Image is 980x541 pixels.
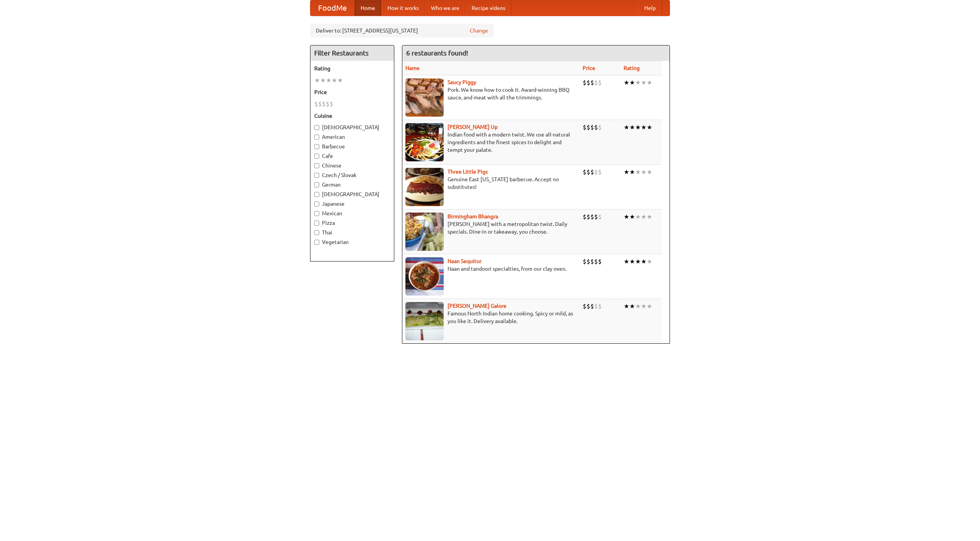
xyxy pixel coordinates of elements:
[314,230,319,235] input: Thai
[583,257,586,266] li: $
[624,123,629,132] li: ★
[586,168,590,176] li: $
[624,257,629,266] li: ★
[314,192,319,197] input: [DEMOGRAPHIC_DATA]
[594,213,598,221] li: $
[624,168,629,176] li: ★
[381,0,425,16] a: How it works
[598,302,602,310] li: $
[590,302,594,310] li: $
[320,76,326,84] li: ★
[448,303,506,309] a: [PERSON_NAME] Galore
[641,78,647,87] li: ★
[629,302,635,310] li: ★
[647,168,652,176] li: ★
[314,135,319,140] input: American
[314,163,319,168] input: Chinese
[624,302,629,310] li: ★
[405,131,577,154] p: Indian food with a modern twist. We use all-natural ingredients and the finest spices to delight ...
[330,100,333,108] li: $
[598,123,602,132] li: $
[586,257,590,266] li: $
[314,154,319,159] input: Cafe
[314,181,390,188] label: German
[598,257,602,266] li: $
[405,65,420,71] a: Name
[629,168,635,176] li: ★
[310,24,494,37] div: Deliver to: [STREET_ADDRESS][US_STATE]
[448,124,498,130] a: [PERSON_NAME] Up
[465,0,511,16] a: Recipe videos
[405,257,444,296] img: naansequitur.jpg
[583,302,586,310] li: $
[314,201,319,206] input: Japanese
[586,123,590,132] li: $
[629,78,635,87] li: ★
[635,78,641,87] li: ★
[314,219,390,227] label: Pizza
[405,220,577,236] p: [PERSON_NAME] with a metropolitan twist. Daily specials. Dine-in or takeaway, you choose.
[310,45,394,61] h4: Filter Restaurants
[405,310,577,325] p: Famous North Indian home cooking. Spicy or mild, as you like it. Delivery available.
[354,0,381,16] a: Home
[635,257,641,266] li: ★
[314,210,390,217] label: Mexican
[647,78,652,87] li: ★
[647,123,652,132] li: ★
[586,78,590,87] li: $
[405,213,444,251] img: bhangra.jpg
[624,213,629,221] li: ★
[583,213,586,221] li: $
[635,123,641,132] li: ★
[586,302,590,310] li: $
[314,88,390,96] h5: Price
[314,221,319,226] input: Pizza
[314,182,319,187] input: German
[583,123,586,132] li: $
[598,213,602,221] li: $
[310,0,354,16] a: FoodMe
[314,123,390,131] label: [DEMOGRAPHIC_DATA]
[405,86,577,101] p: Pork. We know how to cook it. Award-winning BBQ sauce, and meat with all the trimmings.
[594,123,598,132] li: $
[629,213,635,221] li: ★
[406,49,468,57] ng-pluralize: 6 restaurants found!
[647,213,652,221] li: ★
[314,100,318,108] li: $
[314,144,319,149] input: Barbecue
[641,213,647,221] li: ★
[586,213,590,221] li: $
[314,240,319,245] input: Vegetarian
[314,125,319,130] input: [DEMOGRAPHIC_DATA]
[635,168,641,176] li: ★
[624,65,640,71] a: Rating
[590,213,594,221] li: $
[635,302,641,310] li: ★
[590,168,594,176] li: $
[405,302,444,340] img: currygalore.jpg
[314,76,320,84] li: ★
[314,238,390,246] label: Vegetarian
[590,78,594,87] li: $
[598,168,602,176] li: $
[624,78,629,87] li: ★
[629,257,635,266] li: ★
[425,0,465,16] a: Who we are
[314,143,390,150] label: Barbecue
[448,169,488,175] b: Three Little Pigs
[314,152,390,160] label: Cafe
[598,78,602,87] li: $
[638,0,662,16] a: Help
[448,213,498,219] a: Birmingham Bhangra
[405,123,444,161] img: curryup.jpg
[647,302,652,310] li: ★
[641,302,647,310] li: ★
[641,257,647,266] li: ★
[448,258,482,264] a: Naan Sequitur
[590,123,594,132] li: $
[641,168,647,176] li: ★
[314,173,319,178] input: Czech / Slovak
